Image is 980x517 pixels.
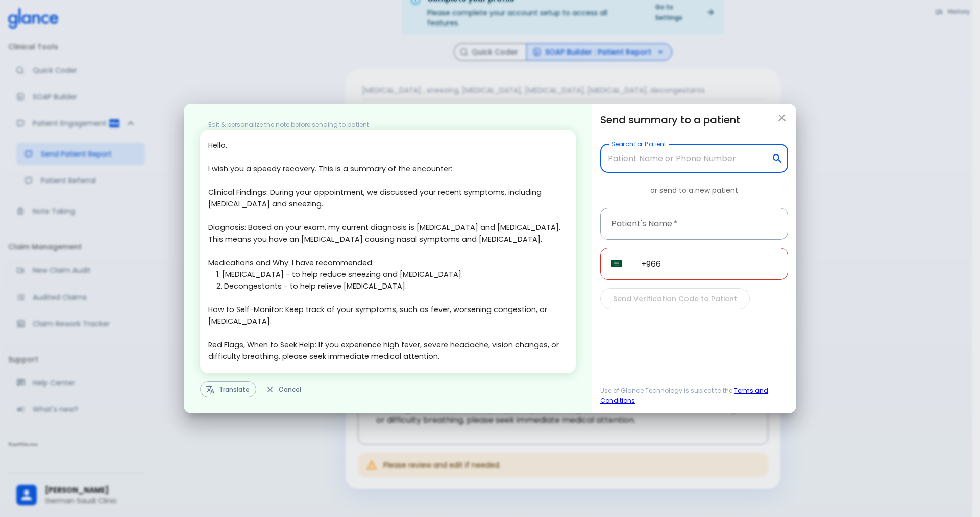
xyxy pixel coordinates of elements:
textarea: Hello, I wish you a speedy recovery. This is a summary of the encounter: Clinical Findings: Durin... [208,140,568,363]
img: unknown [611,260,622,267]
input: Enter Patient's WhatsApp Number [630,248,788,280]
button: Select country [607,254,626,273]
span: Use of Glance Technology is subject to the [600,385,788,406]
input: Patient Name or Phone Number [605,149,767,168]
h6: Send summary to a patient [600,112,788,128]
input: Enter Patient's Name [600,208,788,240]
span: Edit & personalize the note before sending to patient. [200,120,371,129]
a: Terms and Conditions [600,386,768,405]
p: or send to a new patient [650,185,738,195]
button: Translate [200,381,256,397]
button: Cancel [260,381,307,397]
